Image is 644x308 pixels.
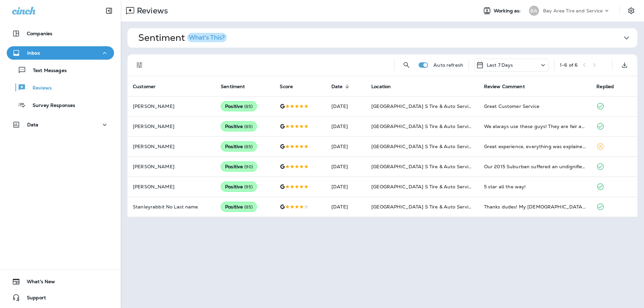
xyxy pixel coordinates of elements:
[7,80,114,95] button: Reviews
[26,85,52,91] p: Reviews
[7,27,114,40] button: Companies
[371,164,473,170] span: [GEOGRAPHIC_DATA] S Tire & Auto Service
[326,136,366,157] td: [DATE]
[484,203,586,210] div: Thanks dudes! My 30 year old hooptie is smooth on the highway once again!
[487,62,513,68] p: Last 7 Days
[280,84,293,89] span: Score
[371,143,473,149] span: [GEOGRAPHIC_DATA] S Tire & Auto Service
[618,58,631,72] button: Export as CSV
[20,295,46,303] span: Support
[484,83,534,89] span: Review Comment
[484,103,586,110] div: Great Customer Service
[133,164,210,169] p: [PERSON_NAME]
[133,28,643,48] button: SentimentWhat's This?
[7,275,114,288] button: What's New
[189,35,225,41] div: What's This?
[371,103,473,109] span: [GEOGRAPHIC_DATA] S Tire & Auto Service
[221,202,257,212] div: Positive
[7,63,114,77] button: Text Messages
[280,83,302,89] span: Score
[331,83,352,89] span: Date
[221,101,257,111] div: Positive
[596,83,623,89] span: Replied
[7,118,114,131] button: Data
[326,177,366,197] td: [DATE]
[133,144,210,149] p: [PERSON_NAME]
[187,33,227,42] button: What's This?
[7,98,114,112] button: Survey Responses
[221,162,257,172] div: Positive
[27,122,39,127] p: Data
[133,83,164,89] span: Customer
[371,204,473,210] span: [GEOGRAPHIC_DATA] S Tire & Auto Service
[484,163,586,170] div: Our 2015 Suburban suffered an undignified ending to the right rear tire when a curb jumped out an...
[326,197,366,217] td: [DATE]
[221,141,257,151] div: Positive
[484,123,586,130] div: We always use these guys! They are fair and honest, hard workers, and easy to talk to. Good prices.
[133,84,156,89] span: Customer
[484,143,586,150] div: Great experience, everything was explained completely why I needed new tires.
[484,183,586,190] div: 5 star all the way!
[400,58,413,72] button: Search Reviews
[244,164,253,170] span: ( 90 )
[596,84,614,89] span: Replied
[244,104,253,109] span: ( 85 )
[221,121,257,131] div: Positive
[326,157,366,177] td: [DATE]
[133,104,210,109] p: [PERSON_NAME]
[484,84,525,89] span: Review Comment
[221,182,257,192] div: Positive
[494,8,522,14] span: Working as:
[371,83,399,89] span: Location
[133,204,210,209] p: Stanleyrabbit No Last name
[433,62,463,68] p: Auto refresh
[371,123,473,129] span: [GEOGRAPHIC_DATA] S Tire & Auto Service
[244,124,253,129] span: ( 85 )
[20,279,55,287] span: What's New
[244,144,253,149] span: ( 85 )
[7,291,114,304] button: Support
[100,4,118,17] button: Collapse Sidebar
[543,8,603,13] p: Bay Area Tire and Service
[26,68,67,74] p: Text Messages
[560,62,578,68] div: 1 - 6 of 6
[133,184,210,189] p: [PERSON_NAME]
[529,6,539,16] div: BA
[138,32,227,44] h1: Sentiment
[326,116,366,136] td: [DATE]
[133,124,210,129] p: [PERSON_NAME]
[27,50,40,56] p: Inbox
[625,5,637,17] button: Settings
[331,84,343,89] span: Date
[134,6,168,16] p: Reviews
[326,96,366,116] td: [DATE]
[244,184,253,190] span: ( 95 )
[27,31,52,36] p: Companies
[371,84,391,89] span: Location
[244,204,253,210] span: ( 85 )
[133,58,146,72] button: Filters
[371,184,473,190] span: [GEOGRAPHIC_DATA] S Tire & Auto Service
[221,83,254,89] span: Sentiment
[26,103,75,109] p: Survey Responses
[221,84,245,89] span: Sentiment
[7,46,114,60] button: Inbox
